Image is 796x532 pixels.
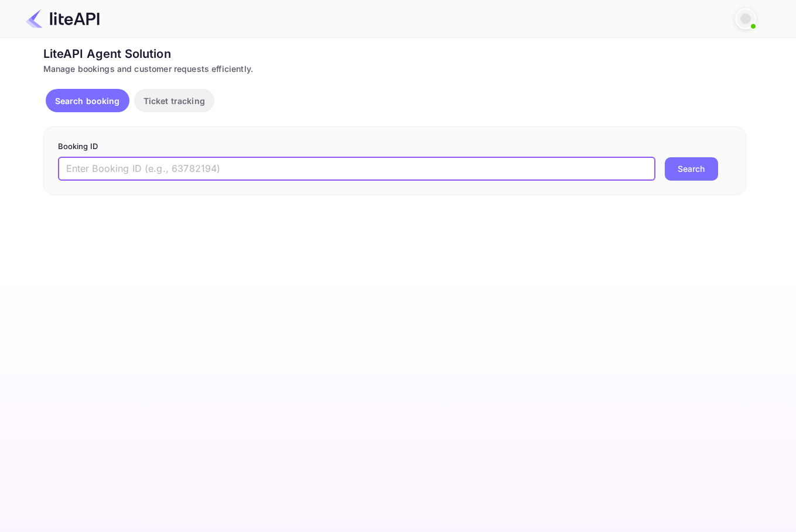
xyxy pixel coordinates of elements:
button: Search [665,157,718,181]
p: Ticket tracking [144,95,205,107]
img: LiteAPI Logo [26,9,100,28]
p: Search booking [55,95,120,107]
input: Enter Booking ID (e.g., 63782194) [58,157,655,181]
p: Booking ID [58,141,732,153]
div: LiteAPI Agent Solution [43,45,746,63]
div: Manage bookings and customer requests efficiently. [43,63,746,75]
